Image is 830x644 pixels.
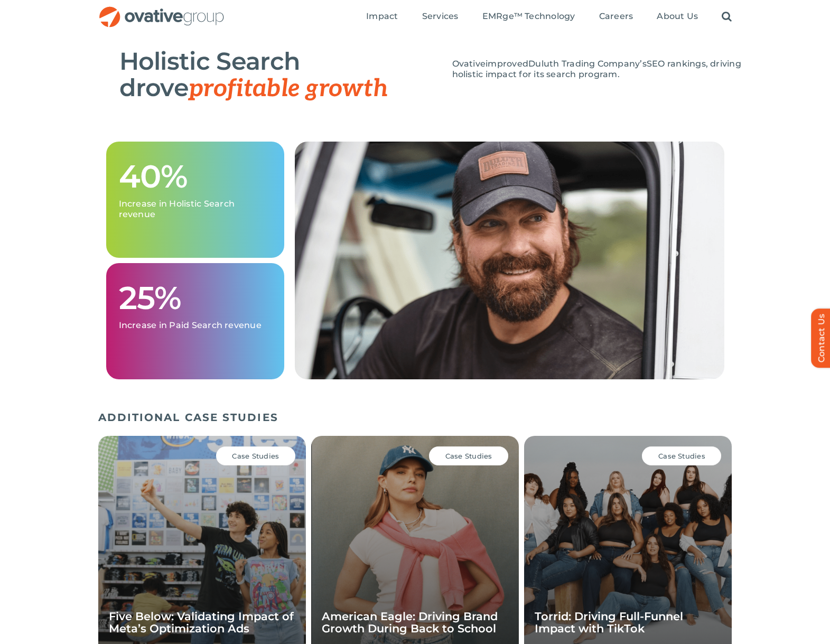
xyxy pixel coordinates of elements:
[189,74,388,104] span: profitable growth
[109,610,294,635] a: Five Below: Validating Impact of Meta’s Optimization Ads
[295,142,724,379] img: DTC (3)
[119,48,436,102] h2: Holistic Search drove
[482,11,575,23] a: EMRge™ Technology
[98,411,732,424] h5: ADDITIONAL CASE STUDIES
[452,59,741,79] span: , driving holistic impact for its search program.
[647,59,706,69] span: SEO rankings
[119,199,122,209] span: I
[119,281,272,315] h1: 25%
[366,11,398,23] a: Impact
[98,5,225,15] a: OG_Full_horizontal_RGB
[119,320,262,330] span: Increase in Paid Search revenue
[366,11,398,22] span: Impact
[482,11,575,22] span: EMRge™ Technology
[119,160,272,193] h1: 40%
[528,59,647,69] span: Duluth Trading Company’s
[599,11,633,22] span: Careers
[486,59,528,69] span: improved
[722,11,732,23] a: Search
[422,11,459,23] a: Services
[322,610,498,635] a: American Eagle: Driving Brand Growth During Back to School
[422,11,459,22] span: Services
[599,11,633,23] a: Careers
[119,199,235,219] span: ncrease in Holistic Search revenue
[657,11,698,23] a: About Us
[452,59,486,69] span: Ovative
[535,610,683,635] a: Torrid: Driving Full-Funnel Impact with TikTok
[657,11,698,22] span: About Us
